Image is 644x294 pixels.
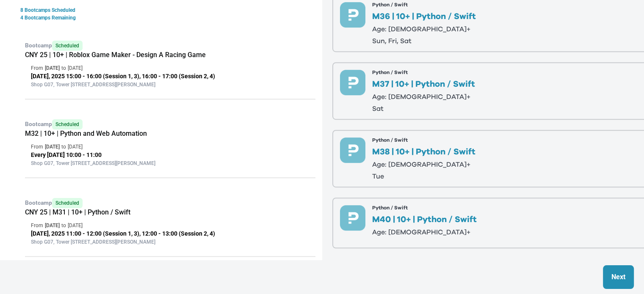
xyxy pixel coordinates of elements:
h5: CNY 25 | 10+ | Roblox Game Maker - Design A Racing Game [25,51,315,59]
span: Scheduled [52,119,83,129]
p: [DATE] [45,143,60,151]
p: From [31,64,43,72]
p: Python / Swift [372,205,477,210]
span: Scheduled [52,41,83,51]
p: M40 | 10+ | Python / Swift [372,215,477,224]
p: Shop G07, Tower [STREET_ADDRESS][PERSON_NAME] [31,81,310,88]
img: preface-course-icon [340,205,365,231]
img: preface-course-icon [340,70,365,95]
p: Bootcamp [25,119,315,129]
p: Bootcamp [25,198,315,208]
p: Every [DATE] 10:00 - 11:00 [31,151,310,159]
p: Python / Swift [372,137,475,143]
p: [DATE], 2025 11:00 - 12:00 (Session 1, 3), 12:00 - 13:00 (Session 2, 4) [31,229,310,238]
p: Shop G07, Tower [STREET_ADDRESS][PERSON_NAME] [31,238,310,246]
p: Next [611,272,625,282]
p: sun, fri, sat [372,38,476,44]
h5: M32 | 10+ | Python and Web Automation [25,129,315,138]
p: Age: [DEMOGRAPHIC_DATA]+ [372,161,475,168]
p: [DATE] [68,222,83,229]
p: tue [372,173,475,180]
p: Bootcamp [25,41,315,51]
p: M37 | 10+ | Python / Swift [372,80,475,88]
h5: CNY 25 | M31 | 10+ | Python / Swift [25,208,315,217]
p: [DATE] [68,143,83,151]
button: Next [603,265,634,289]
p: Age: [DEMOGRAPHIC_DATA]+ [372,26,476,33]
img: preface-course-icon [340,137,365,163]
p: From [31,222,43,229]
p: 8 Bootcamps Scheduled [20,6,315,14]
p: [DATE] [45,64,60,72]
p: Age: [DEMOGRAPHIC_DATA]+ [372,93,475,100]
p: 4 Bootcamps Remaining [20,14,315,22]
p: M38 | 10+ | Python / Swift [372,148,475,156]
p: to [61,64,66,72]
p: Python / Swift [372,2,476,7]
p: [DATE] [68,64,83,72]
p: [DATE], 2025 15:00 - 16:00 (Session 1, 3), 16:00 - 17:00 (Session 2, 4) [31,72,310,81]
p: Python / Swift [372,70,475,75]
p: Shop G07, Tower [STREET_ADDRESS][PERSON_NAME] [31,159,310,167]
p: [DATE] [45,222,60,229]
p: From [31,143,43,151]
p: M36 | 10+ | Python / Swift [372,12,476,21]
p: to [61,143,66,151]
img: preface-course-icon [340,2,365,27]
p: to [61,222,66,229]
p: sat [372,105,475,112]
p: Age: [DEMOGRAPHIC_DATA]+ [372,229,477,236]
span: Scheduled [52,198,83,208]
